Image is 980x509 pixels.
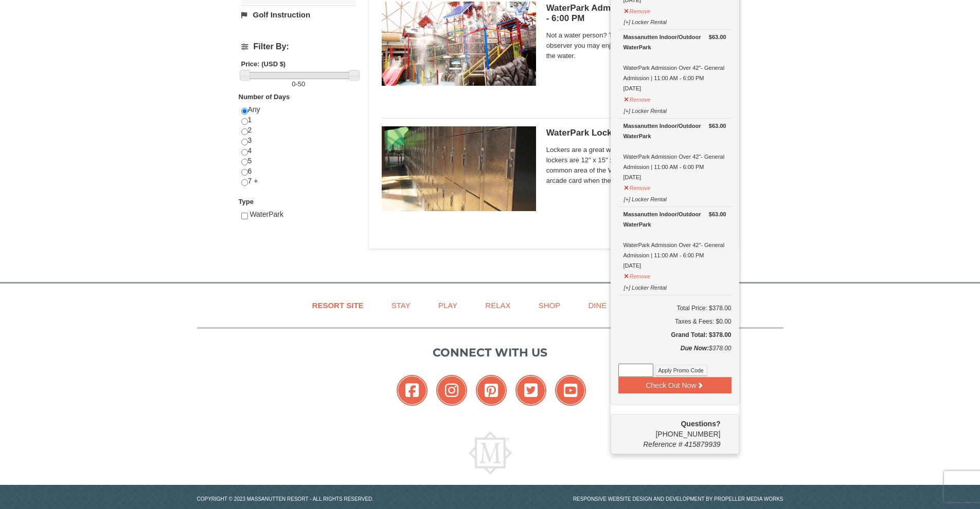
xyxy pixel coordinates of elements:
strong: Type [239,198,254,205]
h5: WaterPark Admission- Observer | 11:00 AM - 6:00 PM [546,3,726,24]
button: [+] Locker Rental [623,14,667,27]
a: Dine [575,294,619,317]
div: $378.00 [618,343,732,364]
button: Check Out Now [618,377,732,393]
button: Apply Promo Code [655,365,707,376]
span: Not a water person? Then this ticket is just for you. As an observer you may enjoy the WaterPark ... [546,30,726,61]
button: Remove [623,269,651,281]
span: 50 [298,80,305,88]
h4: Filter By: [241,42,356,51]
h5: WaterPark Locker Rental [546,128,726,138]
div: WaterPark Admission Over 42"- General Admission | 11:00 AM - 6:00 PM [DATE] [623,32,726,93]
a: Golf Instruction [241,5,356,24]
button: Remove [623,4,651,16]
button: Remove [623,92,651,105]
a: Resort Site [299,294,377,317]
p: Copyright © 2023 Massanutten Resort - All Rights Reserved. [189,495,490,503]
strong: Price: (USD $) [241,60,286,68]
span: Lockers are a great way to keep your valuables safe. The lockers are 12" x 15" x 18" in size and ... [546,145,726,186]
img: Massanutten Resort Logo [469,431,512,475]
strong: Questions? [681,420,720,428]
strong: $63.00 [709,121,726,131]
p: Connect with us [197,344,783,361]
a: Shop [526,294,574,317]
span: [PHONE_NUMBER] [618,419,721,438]
div: Massanutten Indoor/Outdoor WaterPark [623,209,726,230]
a: Stay [379,294,423,317]
strong: Number of Days [239,93,290,101]
button: Remove [623,180,651,193]
button: [+] Locker Rental [623,192,667,204]
button: [+] Locker Rental [623,103,667,116]
div: Any 1 2 3 4 5 6 7 + [241,105,356,197]
img: 6619917-1005-d92ad057.png [382,126,536,211]
a: Relax [472,294,523,317]
span: Reference # [643,440,682,448]
img: 6619917-744-d8335919.jpg [382,2,536,86]
a: Responsive website design and development by Propeller Media Works [573,496,783,502]
strong: Due Now: [681,345,709,352]
div: WaterPark Admission Over 42"- General Admission | 11:00 AM - 6:00 PM [DATE] [623,209,726,271]
div: Massanutten Indoor/Outdoor WaterPark [623,32,726,52]
span: 415879939 [684,440,720,448]
h6: Total Price: $378.00 [618,303,732,313]
div: Taxes & Fees: $0.00 [618,316,732,327]
span: 0 [292,80,295,88]
span: WaterPark [250,210,283,218]
div: Massanutten Indoor/Outdoor WaterPark [623,121,726,141]
div: WaterPark Admission Over 42"- General Admission | 11:00 AM - 6:00 PM [DATE] [623,121,726,182]
label: - [241,79,356,89]
h5: Grand Total: $378.00 [618,330,732,340]
a: Play [425,294,470,317]
strong: $63.00 [709,209,726,219]
button: [+] Locker Rental [623,280,667,293]
strong: $63.00 [709,32,726,42]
